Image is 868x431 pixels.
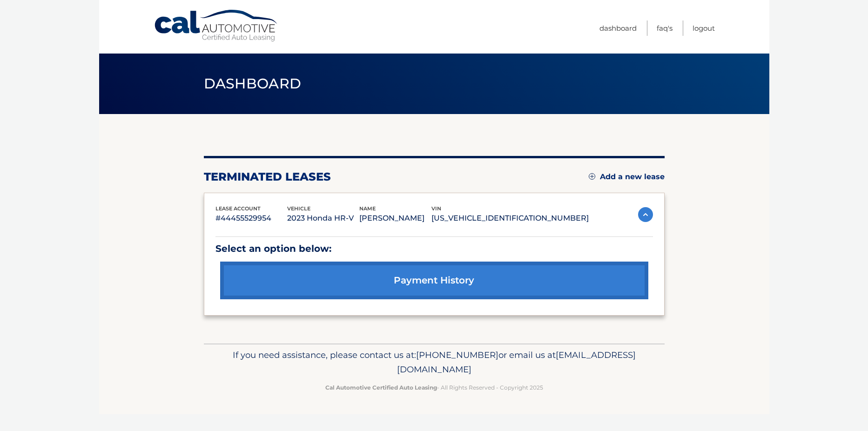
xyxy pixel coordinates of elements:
h2: terminated leases [204,170,331,184]
a: payment history [220,262,648,299]
a: Dashboard [599,20,637,36]
span: [PHONE_NUMBER] [416,350,498,360]
a: Logout [693,20,715,36]
p: #44455529954 [215,212,288,225]
img: add.svg [589,173,595,180]
p: [US_VEHICLE_IDENTIFICATION_NUMBER] [431,212,589,225]
strong: Cal Automotive Certified Auto Leasing [325,384,437,391]
p: - All Rights Reserved - Copyright 2025 [210,383,659,392]
a: Cal Automotive [154,9,279,42]
span: vehicle [287,205,310,212]
p: Select an option below: [215,241,653,257]
span: Dashboard [204,75,302,92]
a: Add a new lease [589,172,665,182]
span: lease account [215,205,261,212]
img: accordion-active.svg [638,207,653,222]
p: If you need assistance, please contact us at: or email us at [210,348,659,377]
span: vin [431,205,441,212]
a: FAQ's [657,20,673,36]
p: [PERSON_NAME] [359,212,431,225]
p: 2023 Honda HR-V [287,212,359,225]
span: name [359,205,376,212]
